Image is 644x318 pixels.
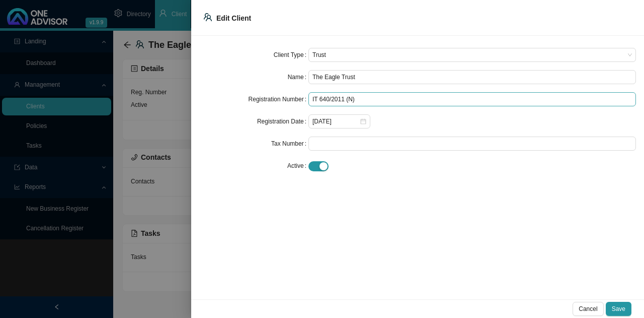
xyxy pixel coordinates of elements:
button: Cancel [573,302,603,316]
label: Registration Date [257,114,308,129]
span: Edit Client [216,14,251,22]
label: Tax Number [271,137,308,151]
input: Select date [312,116,359,126]
span: Cancel [579,304,597,314]
span: Trust [312,48,632,61]
button: Save [606,302,631,316]
span: team [203,13,212,22]
span: Save [612,304,625,314]
label: Registration Number [249,92,308,106]
label: Client Type [274,48,308,62]
label: Active [287,159,308,173]
label: Name [288,70,308,84]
